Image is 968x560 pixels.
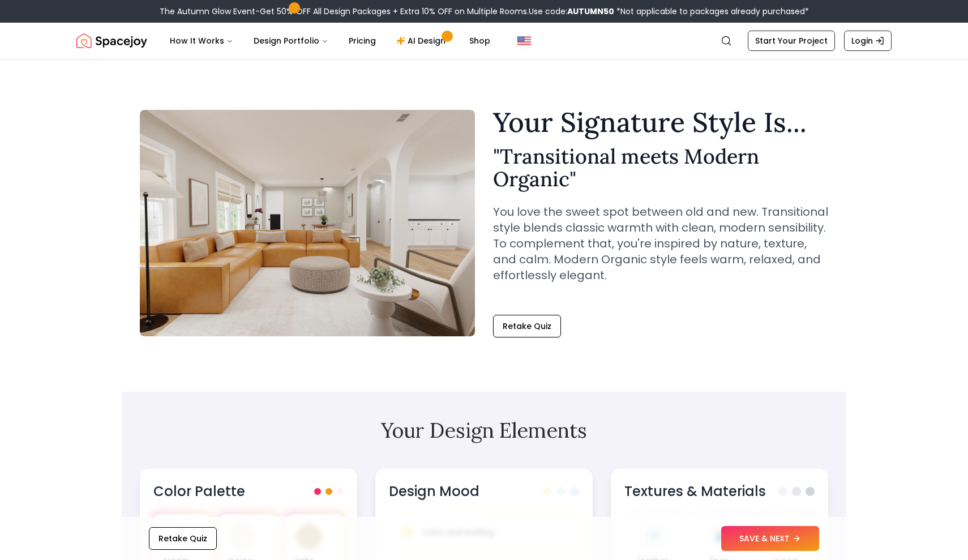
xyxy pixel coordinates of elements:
[161,29,499,52] nav: Main
[624,482,766,501] h3: Textures & Materials
[160,6,809,17] div: The Autumn Glow Event-Get 50% OFF All Design Packages + Extra 10% OFF on Multiple Rooms.
[844,31,892,51] a: Login
[140,419,828,442] h2: Your Design Elements
[140,110,475,336] img: Transitional meets Modern Organic Style Example
[153,482,245,501] h3: Color Palette
[161,29,242,52] button: How It Works
[76,23,892,59] nav: Global
[567,6,614,17] b: AUTUMN50
[460,29,499,52] a: Shop
[493,315,561,337] button: Retake Quiz
[387,29,458,52] a: AI Design
[340,29,385,52] a: Pricing
[76,29,147,52] img: Spacejoy Logo
[245,29,337,52] button: Design Portfolio
[493,145,828,190] h2: " Transitional meets Modern Organic "
[529,6,614,17] span: Use code:
[614,6,809,17] span: *Not applicable to packages already purchased*
[493,204,828,283] p: You love the sweet spot between old and new. Transitional style blends classic warmth with clean,...
[389,482,479,501] h3: Design Mood
[493,109,828,136] h1: Your Signature Style Is...
[76,29,147,52] a: Spacejoy
[149,527,217,550] button: Retake Quiz
[721,526,819,551] button: SAVE & NEXT
[517,34,531,48] img: United States
[748,31,835,51] a: Start Your Project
